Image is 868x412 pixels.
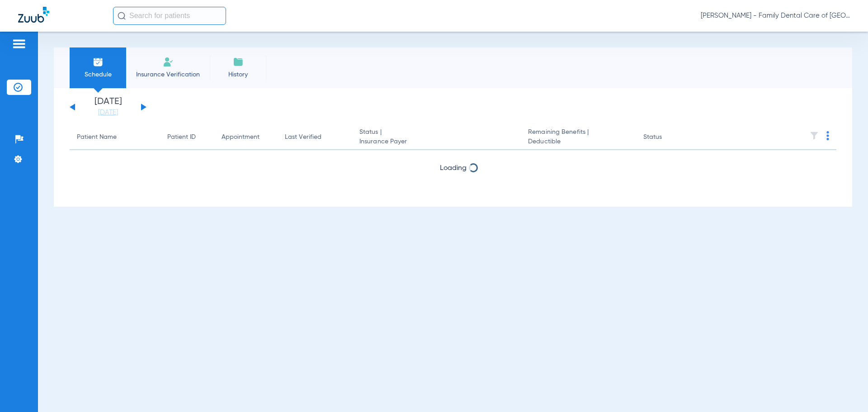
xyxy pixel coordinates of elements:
[701,11,850,20] span: [PERSON_NAME] - Family Dental Care of [GEOGRAPHIC_DATA]
[440,165,467,172] span: Loading
[118,12,126,20] img: Search Icon
[81,97,135,117] li: [DATE]
[81,108,135,117] a: [DATE]
[167,133,207,142] div: Patient ID
[77,133,117,142] div: Patient Name
[222,133,270,142] div: Appointment
[133,70,203,79] span: Insurance Verification
[285,133,345,142] div: Last Verified
[826,131,829,140] img: group-dot-blue.svg
[222,133,259,142] div: Appointment
[93,57,104,67] img: Schedule
[810,131,819,140] img: filter.svg
[359,137,514,147] span: Insurance Payer
[217,70,259,79] span: History
[352,125,521,150] th: Status |
[233,57,244,67] img: History
[167,133,196,142] div: Patient ID
[18,7,49,23] img: Zuub Logo
[12,38,26,49] img: hamburger-icon
[521,125,636,150] th: Remaining Benefits |
[76,70,119,79] span: Schedule
[528,137,628,147] span: Deductible
[163,57,174,67] img: Manual Insurance Verification
[77,133,153,142] div: Patient Name
[285,133,321,142] div: Last Verified
[636,125,697,150] th: Status
[113,7,226,25] input: Search for patients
